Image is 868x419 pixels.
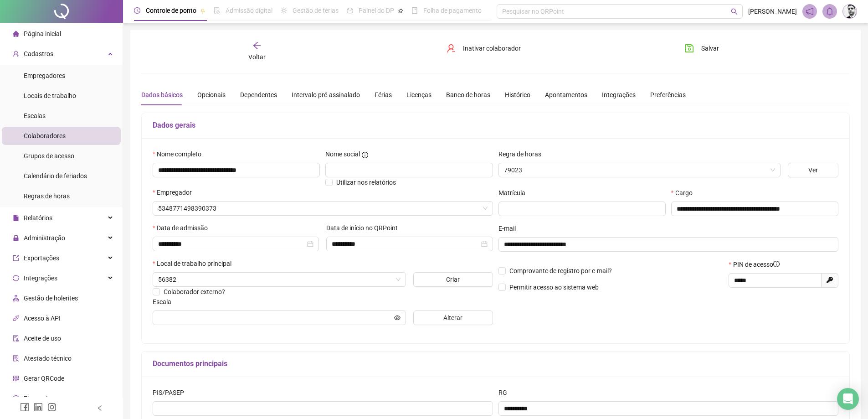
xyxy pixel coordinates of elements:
label: Regra de horas [498,149,547,159]
span: Locais de trabalho [24,92,76,99]
img: 78320 [843,5,857,18]
span: linkedin [34,403,43,412]
span: 56382 [158,273,401,286]
label: Escala [153,297,177,307]
label: Local de trabalho principal [153,259,237,269]
span: Nome social [325,149,360,159]
span: api [13,315,19,321]
span: Escalas [24,112,46,119]
span: Ver [808,165,818,175]
span: 79023 [504,163,775,177]
span: dashboard [347,7,353,14]
span: file [13,215,19,221]
div: Banco de horas [446,90,490,100]
span: Aceite de uso [24,335,61,342]
div: Preferências [650,90,686,100]
label: Cargo [671,188,699,198]
div: Férias [375,90,392,100]
span: Utilizar nos relatórios [336,179,396,186]
label: Data de admissão [153,223,214,233]
span: pushpin [398,8,403,14]
span: Gestão de férias [293,7,339,14]
span: lock [13,235,19,241]
span: Criar [446,274,460,285]
span: Comprovante de registro por e-mail? [509,267,612,274]
span: book [411,7,418,14]
span: sync [13,275,19,281]
span: [PERSON_NAME] [748,6,797,16]
button: Ver [788,163,838,177]
button: Alterar [413,310,493,325]
span: audit [13,335,19,341]
span: left [97,405,103,411]
div: Apontamentos [545,90,587,100]
label: PIS/PASEP [153,388,190,398]
span: bell [826,7,834,16]
span: arrow-left [252,41,262,50]
span: Página inicial [24,30,61,37]
label: RG [498,388,513,398]
span: Administração [24,234,65,242]
div: Dependentes [240,90,277,100]
h5: Documentos principais [153,358,838,369]
span: Colaboradores [24,132,66,140]
span: Cadastros [24,50,53,57]
span: Financeiro [24,395,53,402]
span: save [685,44,694,53]
span: instagram [47,403,56,412]
span: Admissão digital [226,7,272,14]
span: search [731,8,738,15]
div: Histórico [505,90,530,100]
span: PIN de acesso [733,259,780,269]
span: Calendário de feriados [24,172,87,180]
span: pushpin [200,8,205,14]
span: qrcode [13,375,19,382]
div: Intervalo pré-assinalado [292,90,360,100]
span: Empregadores [24,72,65,79]
span: Controle de ponto [146,7,196,14]
div: Open Intercom Messenger [837,388,859,410]
span: Folha de pagamento [423,7,482,14]
span: Colaborador externo? [164,288,225,295]
button: Inativar colaborador [440,41,528,56]
span: Alterar [443,313,462,323]
span: info-circle [362,152,368,158]
button: Salvar [678,41,726,56]
span: Exportações [24,254,59,262]
span: info-circle [773,261,780,267]
div: Dados básicos [141,90,183,100]
label: Matrícula [498,188,531,198]
label: Data de início no QRPoint [326,223,404,233]
span: Atestado técnico [24,355,72,362]
span: clock-circle [134,7,140,14]
label: Nome completo [153,149,207,159]
span: Salvar [701,43,719,53]
span: file-done [214,7,220,14]
span: apartment [13,295,19,301]
span: Acesso à API [24,315,61,322]
span: Regras de horas [24,192,70,200]
span: sun [281,7,287,14]
div: Opcionais [197,90,226,100]
span: facebook [20,403,29,412]
label: E-mail [498,223,522,233]
span: user-delete [447,44,456,53]
span: home [13,31,19,37]
div: Integrações [602,90,636,100]
span: eye [394,315,401,321]
span: export [13,255,19,261]
h5: Dados gerais [153,120,838,131]
span: user-add [13,51,19,57]
span: Voltar [248,53,266,61]
span: Relatórios [24,214,52,222]
span: Gerar QRCode [24,375,64,382]
span: dollar [13,395,19,402]
span: Inativar colaborador [463,43,521,53]
button: Criar [413,272,493,287]
span: Gestão de holerites [24,295,78,302]
span: notification [806,7,814,16]
span: solution [13,355,19,362]
span: Integrações [24,274,57,282]
span: Permitir acesso ao sistema web [509,284,599,291]
span: Grupos de acesso [24,152,74,160]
